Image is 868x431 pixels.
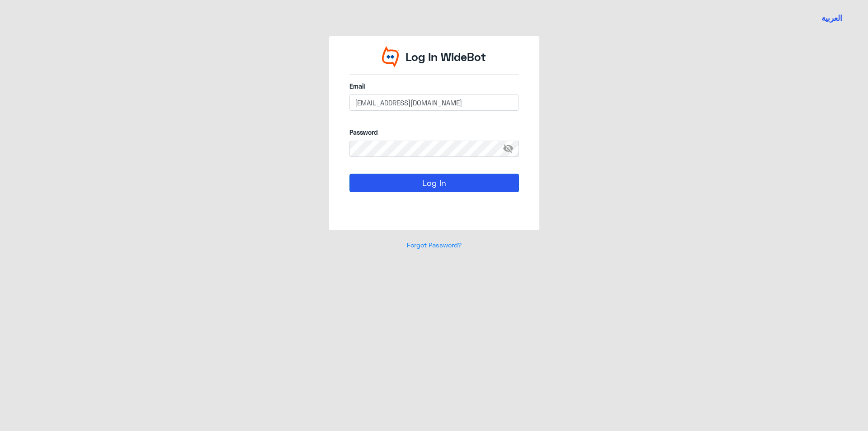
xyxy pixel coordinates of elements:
[349,95,519,111] input: Enter your email here...
[503,141,519,157] span: visibility_off
[349,128,519,137] label: Password
[349,174,519,192] button: Log In
[382,46,399,67] img: Widebot Logo
[406,48,486,66] p: Log In WideBot
[821,13,842,24] button: العربية
[349,81,519,91] label: Email
[407,241,462,249] a: Forgot Password?
[816,7,848,29] a: Switch language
